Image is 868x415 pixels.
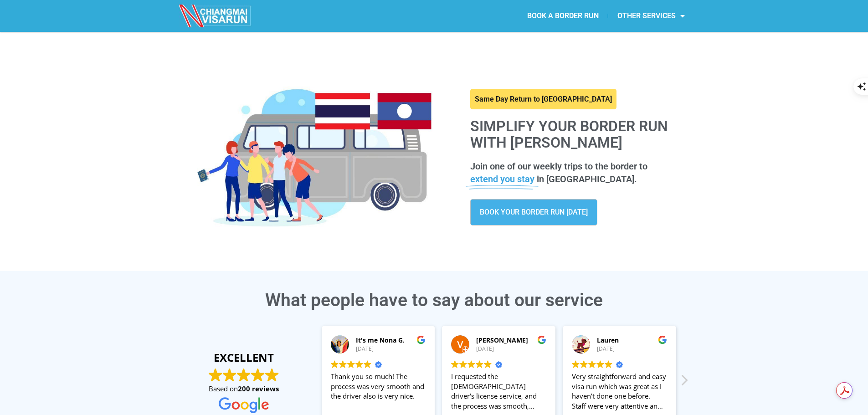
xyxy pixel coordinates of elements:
nav: Menu [434,5,694,26]
div: It's me Nona G. [356,336,426,345]
img: Google [596,360,604,368]
img: Google [580,360,588,368]
img: Google [459,360,467,368]
h3: What people have to say about our service [179,292,689,309]
div: [PERSON_NAME] [476,336,546,345]
img: Google [537,335,546,344]
img: Google [605,360,612,368]
img: Victor A profile picture [451,335,469,354]
img: Google [451,360,459,368]
img: Google [347,360,355,368]
img: Google [251,368,265,382]
img: Google [572,360,580,368]
img: It's me Nona G. profile picture [331,335,349,354]
span: in [GEOGRAPHIC_DATA]. [537,174,637,184]
div: Thank you so much! The process was very smooth and the driver also is very nice. [331,372,426,411]
img: Google [484,360,492,368]
div: [DATE] [476,345,546,353]
img: Google [331,360,339,368]
img: Google [219,397,269,413]
img: Google [364,360,371,368]
a: BOOK YOUR BORDER RUN [DATE] [470,199,597,225]
div: Next review [679,374,688,392]
img: Google [223,368,236,382]
img: Google [265,368,279,382]
img: Google [476,360,483,368]
img: Google [588,360,596,368]
img: Google [209,368,222,382]
div: Very straightforward and easy visa run which was great as I haven’t done one before. Staff were v... [572,372,667,411]
span: Join one of our weekly trips to the border to [470,161,647,172]
span: BOOK YOUR BORDER RUN [DATE] [480,209,588,216]
img: Google [467,360,475,368]
div: I requested the [DEMOGRAPHIC_DATA] driver's license service, and the process was smooth, professi... [451,372,546,411]
div: Lauren [597,336,667,345]
strong: EXCELLENT [188,350,300,365]
div: [DATE] [356,345,426,353]
img: Lauren profile picture [572,335,590,354]
img: Google [416,335,426,344]
strong: 200 reviews [238,384,279,393]
img: Google [658,335,667,344]
a: OTHER SERVICES [608,5,694,26]
img: Google [355,360,363,368]
a: BOOK A BORDER RUN [518,5,608,26]
h1: Simplify your border run with [PERSON_NAME] [470,118,680,150]
img: Google [237,368,251,382]
span: Based on [209,384,279,394]
img: Google [339,360,347,368]
div: [DATE] [597,345,667,353]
